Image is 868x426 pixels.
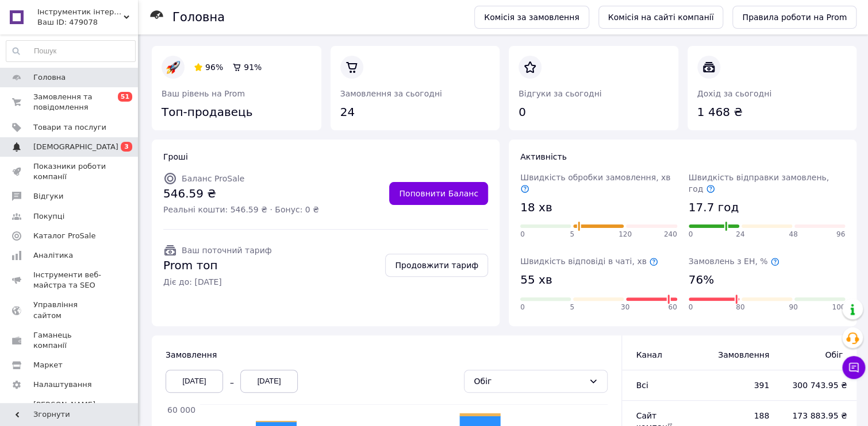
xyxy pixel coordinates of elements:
span: Управління сайтом [33,300,106,320]
span: Каталог ProSale [33,231,95,241]
span: Ваш поточний тариф [182,246,272,255]
a: Поповнити Баланс [389,182,488,205]
span: 0 [520,303,525,312]
span: 90 [789,303,797,312]
a: Комісія за замовлення [474,6,589,29]
span: Гроші [163,152,188,161]
span: 55 хв [520,272,552,288]
span: 96 [836,230,845,239]
span: Гаманець компанії [33,330,106,351]
span: 24 [736,230,744,239]
span: 3 [121,142,132,152]
span: Обіг [792,349,843,361]
span: 30 [621,303,629,312]
span: 5 [570,303,574,312]
span: 76% [689,272,714,288]
input: Пошук [6,41,135,61]
span: Швидкість обробки замовлення, хв [520,173,670,193]
span: Замовлення [166,350,217,359]
span: [DEMOGRAPHIC_DATA] [33,142,118,152]
div: [DATE] [166,370,223,393]
span: Замовлення [714,349,769,361]
span: 96% [205,63,223,72]
tspan: 60 000 [167,405,195,415]
span: 0 [520,230,525,239]
span: Замовлення та повідомлення [33,92,106,113]
span: Швидкість відповіді в чаті, хв [520,257,658,266]
span: Аналітика [33,250,73,261]
span: Інструменти веб-майстра та SEO [33,270,106,291]
div: Ваш ID: 479078 [37,17,138,28]
span: Баланс ProSale [182,174,244,183]
a: Правила роботи на Prom [732,6,857,29]
span: 391 [714,379,769,391]
span: Реальні кошти: 546.59 ₴ · Бонус: 0 ₴ [163,204,319,215]
span: Канал [636,350,662,359]
span: Prom топ [163,257,272,274]
span: 240 [664,230,677,239]
a: Комісія на сайті компанії [598,6,724,29]
span: 60 [668,303,677,312]
span: Замовлень з ЕН, % [689,257,779,266]
a: Продовжити тариф [385,254,488,277]
span: 188 [714,410,769,421]
span: 173 883.95 ₴ [792,410,843,421]
span: 91% [244,63,262,72]
span: Маркет [33,360,63,370]
span: Товари та послуги [33,122,106,133]
span: 5 [570,230,574,239]
span: Показники роботи компанії [33,161,106,182]
span: 80 [736,303,744,312]
span: Налаштування [33,379,92,390]
span: Відгуки [33,191,63,202]
span: Діє до: [DATE] [163,276,272,288]
span: 120 [619,230,632,239]
div: Обіг [474,375,584,388]
span: 17.7 год [689,199,739,216]
span: Головна [33,72,66,83]
h1: Головна [172,10,225,24]
span: 0 [689,303,693,312]
span: Покупці [33,211,64,222]
span: 0 [689,230,693,239]
span: 100 [832,303,845,312]
span: 546.59 ₴ [163,185,319,202]
span: 51 [118,92,132,102]
span: Активність [520,152,567,161]
span: 300 743.95 ₴ [792,379,843,391]
div: [DATE] [240,370,298,393]
span: Швидкість відправки замовлень, год [689,173,829,193]
span: 18 хв [520,199,552,216]
span: 48 [789,230,797,239]
button: Чат з покупцем [842,356,865,379]
span: Інструментик інтернет-магазин [37,7,124,17]
span: Всi [636,381,648,390]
